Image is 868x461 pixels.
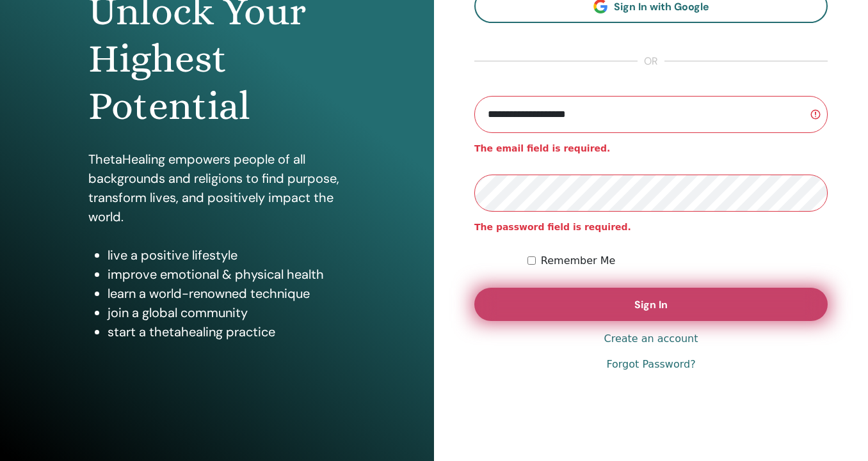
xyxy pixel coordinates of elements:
[527,253,828,269] div: Keep me authenticated indefinitely or until I manually logout
[474,288,828,321] button: Sign In
[108,284,346,303] li: learn a world-renowned technique
[108,246,346,265] li: live a positive lifestyle
[638,54,664,69] span: or
[634,298,668,311] span: Sign In
[604,331,698,347] a: Create an account
[108,322,346,341] li: start a thetahealing practice
[541,253,616,269] label: Remember Me
[88,150,346,226] p: ThetaHealing empowers people of all backgrounds and religions to find purpose, transform lives, a...
[606,357,695,372] a: Forgot Password?
[108,303,346,322] li: join a global community
[474,222,631,232] strong: The password field is required.
[108,265,346,284] li: improve emotional & physical health
[474,143,610,153] strong: The email field is required.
